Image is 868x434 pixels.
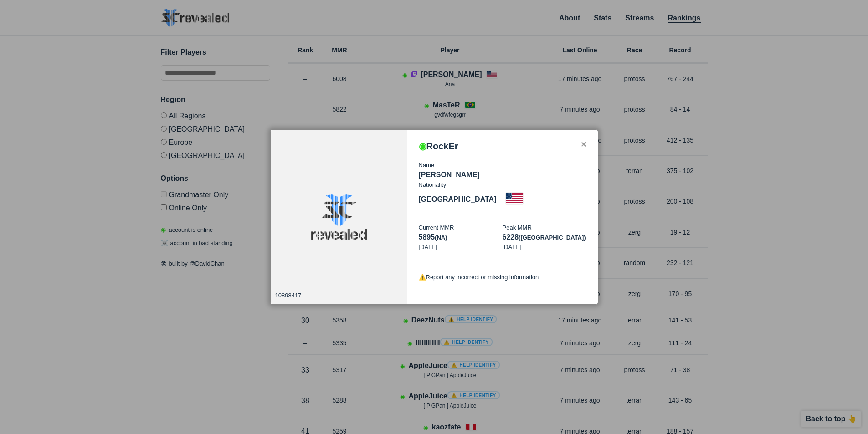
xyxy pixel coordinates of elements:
p: [DATE] [503,243,586,252]
p: [GEOGRAPHIC_DATA] [419,194,497,205]
p: Peak MMR [503,223,586,232]
p: Nationality [419,180,447,189]
a: Report any incorrect or missing information [426,274,539,281]
span: [DATE] [419,244,437,250]
span: ([GEOGRAPHIC_DATA]) [519,234,586,241]
div: ✕ [580,141,586,148]
p: 5895 [419,232,503,243]
h3: RockEr [419,141,458,152]
p: Current MMR [419,223,503,232]
p: ⚠️ [419,273,586,282]
p: Name [419,161,586,170]
span: (na) [435,234,447,241]
span: Player is currently laddering [419,141,426,151]
p: 10898417 [275,291,302,300]
p: 6228 [503,232,586,243]
p: [PERSON_NAME] [419,169,586,180]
